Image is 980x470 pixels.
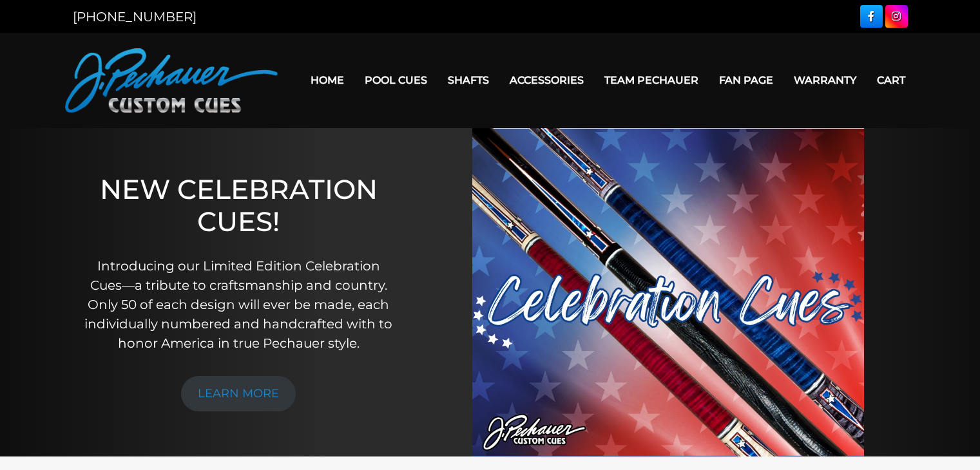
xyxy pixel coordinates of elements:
a: Fan Page [709,64,783,97]
h1: NEW CELEBRATION CUES! [80,173,397,238]
a: Home [300,64,354,97]
a: [PHONE_NUMBER] [73,9,197,24]
a: Team Pechauer [594,64,709,97]
img: Pechauer Custom Cues [65,48,278,113]
a: Cart [867,64,916,97]
a: Pool Cues [354,64,437,97]
p: Introducing our Limited Edition Celebration Cues—a tribute to craftsmanship and country. Only 50 ... [80,256,397,353]
a: Warranty [783,64,867,97]
a: Shafts [437,64,499,97]
a: LEARN MORE [181,376,296,411]
a: Accessories [499,64,594,97]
